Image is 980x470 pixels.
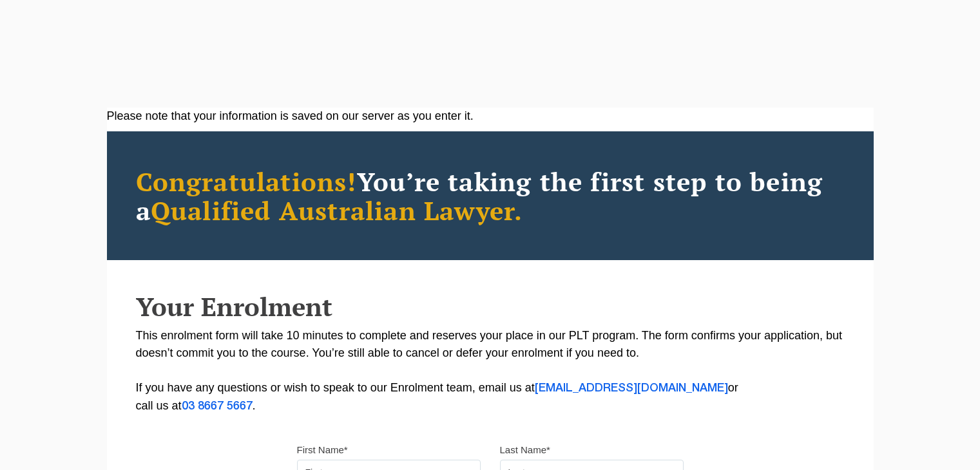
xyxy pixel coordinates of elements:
[535,383,728,393] a: [EMAIL_ADDRESS][DOMAIN_NAME]
[136,164,357,198] span: Congratulations!
[136,167,845,225] h2: You’re taking the first step to being a
[297,444,348,456] label: First Name*
[136,327,845,415] p: This enrolment form will take 10 minutes to complete and reserves your place in our PLT program. ...
[151,193,523,227] span: Qualified Australian Lawyer.
[182,401,253,411] a: 03 8667 5667
[107,108,874,125] div: Please note that your information is saved on our server as you enter it.
[136,292,845,321] h2: Your Enrolment
[500,444,550,456] label: Last Name*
